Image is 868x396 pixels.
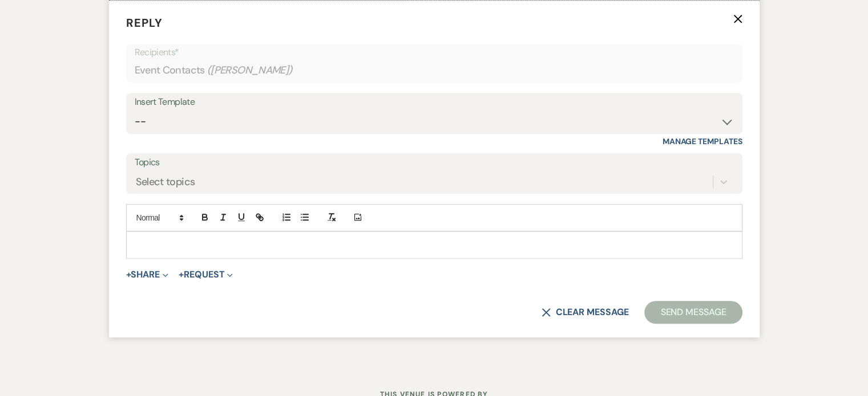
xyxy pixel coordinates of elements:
[179,270,233,279] button: Request
[135,154,734,171] label: Topics
[207,63,293,78] span: ( [PERSON_NAME] )
[135,94,734,111] div: Insert Template
[663,136,742,146] a: Manage Templates
[644,301,742,324] button: Send Message
[135,59,734,81] div: Event Contacts
[135,45,734,60] p: Recipients*
[136,174,195,189] div: Select topics
[542,308,628,317] button: Clear message
[126,15,163,30] span: Reply
[126,270,169,279] button: Share
[126,270,131,279] span: +
[179,270,184,279] span: +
